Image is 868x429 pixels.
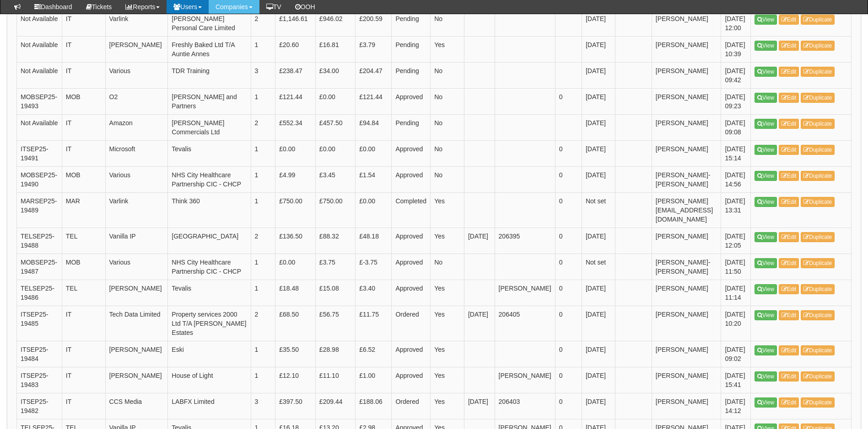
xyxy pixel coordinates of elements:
[315,11,355,37] td: £946.02
[315,193,355,228] td: £750.00
[431,341,464,367] td: Yes
[431,167,464,193] td: No
[755,345,777,355] a: View
[582,141,615,167] td: [DATE]
[721,63,751,89] td: [DATE] 09:42
[17,341,62,367] td: ITSEP25-19484
[275,367,316,393] td: £12.10
[275,141,316,167] td: £0.00
[315,393,355,419] td: £209.44
[251,37,275,63] td: 1
[168,280,251,306] td: Tevalis
[431,115,464,141] td: No
[356,193,392,228] td: £0.00
[356,367,392,393] td: £1.00
[431,63,464,89] td: No
[652,280,721,306] td: [PERSON_NAME]
[779,310,799,320] a: Edit
[721,141,751,167] td: [DATE] 15:14
[801,93,835,103] a: Duplicate
[582,11,615,37] td: [DATE]
[801,197,835,207] a: Duplicate
[555,228,582,254] td: 0
[356,341,392,367] td: £6.52
[275,393,316,419] td: £397.50
[755,232,777,242] a: View
[392,254,431,280] td: Approved
[168,193,251,228] td: Think 360
[779,258,799,268] a: Edit
[168,228,251,254] td: [GEOGRAPHIC_DATA]
[779,397,799,408] a: Edit
[168,167,251,193] td: NHS City Healthcare Partnership CIC - CHCP
[495,393,555,419] td: 206403
[168,115,251,141] td: [PERSON_NAME] Commercials Ltd
[582,367,615,393] td: [DATE]
[17,254,62,280] td: MOBSEP25-19487
[356,254,392,280] td: £-3.75
[582,167,615,193] td: [DATE]
[721,11,751,37] td: [DATE] 12:00
[168,254,251,280] td: NHS City Healthcare Partnership CIC - CHCP
[356,306,392,341] td: £11.75
[495,367,555,393] td: [PERSON_NAME]
[801,371,835,381] a: Duplicate
[105,141,168,167] td: Microsoft
[315,89,355,115] td: £0.00
[652,37,721,63] td: [PERSON_NAME]
[275,11,316,37] td: £1,146.61
[431,37,464,63] td: Yes
[251,63,275,89] td: 3
[356,115,392,141] td: £94.84
[431,393,464,419] td: Yes
[17,193,62,228] td: MARSEP25-19489
[495,228,555,254] td: 206395
[801,258,835,268] a: Duplicate
[251,367,275,393] td: 1
[652,89,721,115] td: [PERSON_NAME]
[431,367,464,393] td: Yes
[168,141,251,167] td: Tevalis
[582,306,615,341] td: [DATE]
[251,306,275,341] td: 2
[652,393,721,419] td: [PERSON_NAME]
[779,41,799,51] a: Edit
[275,254,316,280] td: £0.00
[652,11,721,37] td: [PERSON_NAME]
[251,115,275,141] td: 2
[779,284,799,294] a: Edit
[801,171,835,181] a: Duplicate
[17,367,62,393] td: ITSEP25-19483
[62,37,105,63] td: IT
[721,254,751,280] td: [DATE] 11:50
[721,280,751,306] td: [DATE] 11:14
[105,193,168,228] td: Varlink
[431,306,464,341] td: Yes
[555,193,582,228] td: 0
[779,15,799,25] a: Edit
[105,280,168,306] td: [PERSON_NAME]
[168,89,251,115] td: [PERSON_NAME] and Partners
[251,393,275,419] td: 3
[555,367,582,393] td: 0
[755,258,777,268] a: View
[17,228,62,254] td: TELSEP25-19488
[356,89,392,115] td: £121.44
[582,341,615,367] td: [DATE]
[62,228,105,254] td: TEL
[721,228,751,254] td: [DATE] 12:05
[582,393,615,419] td: [DATE]
[315,63,355,89] td: £34.00
[105,115,168,141] td: Amazon
[495,280,555,306] td: [PERSON_NAME]
[356,393,392,419] td: £188.06
[555,280,582,306] td: 0
[105,228,168,254] td: Vanilla IP
[275,193,316,228] td: £750.00
[755,15,777,25] a: View
[555,89,582,115] td: 0
[801,145,835,155] a: Duplicate
[105,306,168,341] td: Tech Data Limited
[315,367,355,393] td: £11.10
[392,11,431,37] td: Pending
